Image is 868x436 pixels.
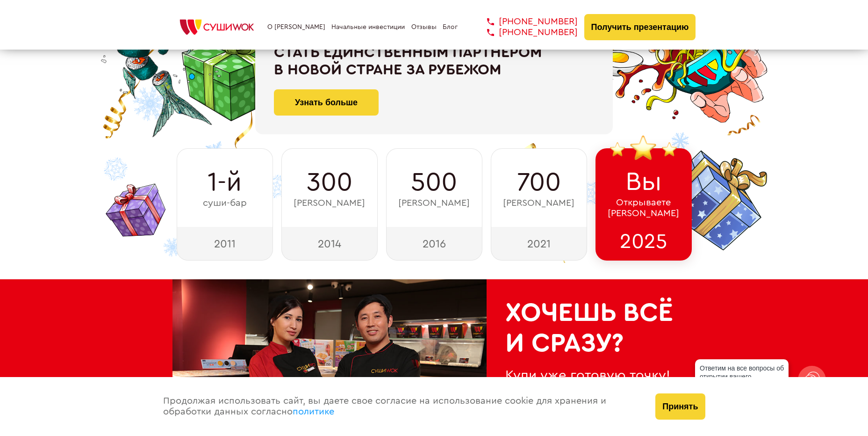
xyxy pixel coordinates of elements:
div: Продолжая использовать сайт, вы даете свое согласие на использование cookie для хранения и обрабо... [154,377,646,436]
a: Отзывы [411,23,437,31]
a: [PHONE_NUMBER] [473,16,578,27]
span: [PERSON_NAME] [398,198,470,209]
span: 500 [411,167,457,197]
button: Принять [655,393,705,420]
button: Получить презентацию [584,14,696,40]
span: [PERSON_NAME] [294,198,365,209]
span: Открываете [PERSON_NAME] [608,197,679,219]
div: 2014 [281,227,378,261]
h2: Хочешь всё и сразу? [505,298,677,358]
div: 2011 [177,227,273,261]
div: 2021 [491,227,587,261]
a: Блог [443,23,458,31]
span: Вы [625,167,662,197]
span: 1-й [208,167,242,197]
a: [PHONE_NUMBER] [473,27,578,38]
a: О [PERSON_NAME] [267,23,325,31]
div: 2016 [386,227,482,261]
span: [PERSON_NAME] [503,198,574,209]
span: суши-бар [203,198,247,209]
span: 300 [307,167,352,197]
div: Стать единственным партнером в новой стране за рубежом [274,44,594,79]
a: Начальные инвестиции [331,23,405,31]
div: Ответим на все вопросы об открытии вашего [PERSON_NAME]! [695,359,789,394]
div: 2025 [595,227,692,261]
a: политике [293,407,334,416]
img: СУШИWOK [172,17,261,37]
button: Узнать больше [274,89,379,116]
span: 700 [517,167,561,197]
div: Купи уже готовую точку! [505,368,677,383]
